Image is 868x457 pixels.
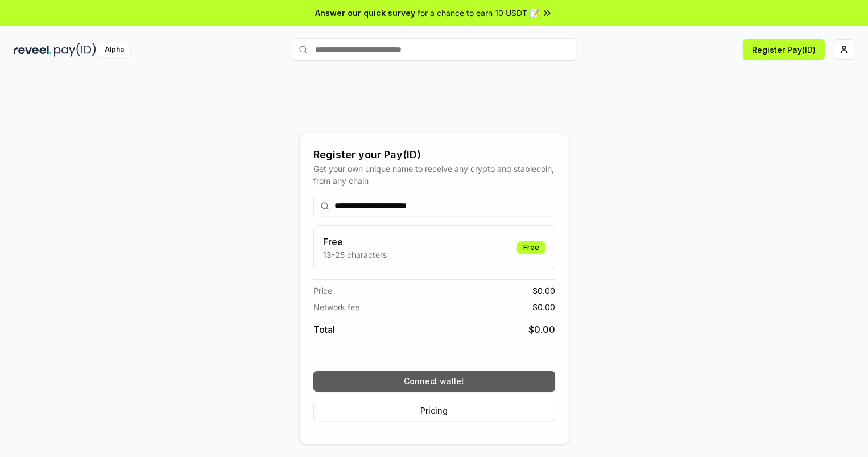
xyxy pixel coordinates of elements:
[313,147,555,163] div: Register your Pay(ID)
[743,39,825,60] button: Register Pay(ID)
[528,323,555,336] span: $ 0.00
[323,249,387,261] p: 13-25 characters
[313,301,359,313] span: Network fee
[532,301,555,313] span: $ 0.00
[517,241,545,254] div: Free
[313,323,335,336] span: Total
[54,43,96,57] img: pay_id
[532,285,555,297] span: $ 0.00
[313,163,555,187] div: Get your own unique name to receive any crypto and stablecoin, from any chain
[313,401,555,421] button: Pricing
[323,235,387,249] h3: Free
[418,7,539,19] span: for a chance to earn 10 USDT 📝
[313,285,332,297] span: Price
[315,7,415,19] span: Answer our quick survey
[14,43,52,57] img: reveel_dark
[98,43,130,57] div: Alpha
[313,371,555,392] button: Connect wallet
